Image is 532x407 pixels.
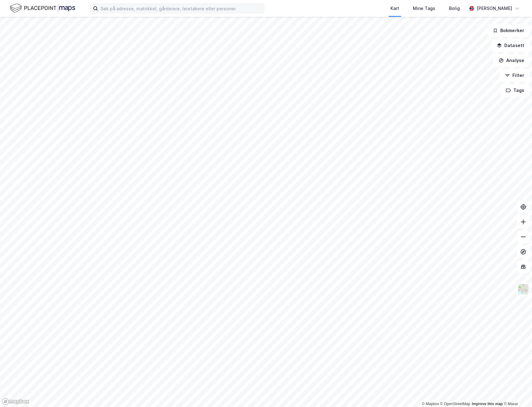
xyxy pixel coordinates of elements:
[449,5,460,12] div: Bolig
[501,377,532,407] div: Kontrollprogram for chat
[390,5,399,12] div: Kart
[477,5,512,12] div: [PERSON_NAME]
[413,5,435,12] div: Mine Tags
[501,377,532,407] iframe: Chat Widget
[10,3,75,14] img: logo.f888ab2527a4732fd821a326f86c7f29.svg
[98,4,264,13] input: Søk på adresse, matrikkel, gårdeiere, leietakere eller personer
